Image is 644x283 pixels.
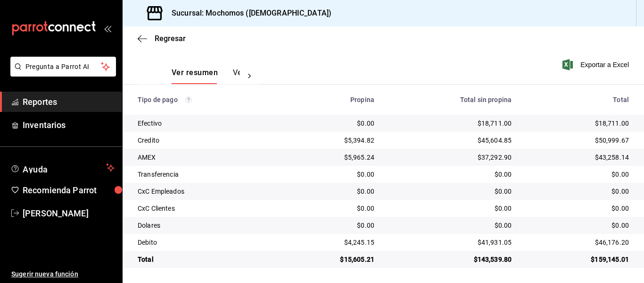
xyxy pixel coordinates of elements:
div: Transferencia [138,170,273,179]
span: Ayuda [23,162,102,173]
div: $0.00 [288,204,374,213]
div: $37,292.90 [389,153,512,162]
div: $43,258.14 [527,153,629,162]
div: $159,145.01 [527,255,629,264]
div: $143,539.80 [389,255,512,264]
svg: Los pagos realizados con Pay y otras terminales son montos brutos. [185,96,192,103]
div: $0.00 [389,221,512,230]
span: Inventarios [23,119,115,131]
div: $46,176.20 [527,238,629,247]
div: $0.00 [527,204,629,213]
span: Recomienda Parrot [23,184,115,197]
div: $0.00 [389,187,512,196]
span: Regresar [155,34,186,43]
span: Sugerir nueva función [11,269,115,279]
span: [PERSON_NAME] [23,207,115,220]
div: $18,711.00 [389,119,512,128]
div: Tipo de pago [138,96,273,103]
div: Propina [288,96,374,103]
div: $0.00 [389,204,512,213]
h3: Sucursal: Mochomos ([DEMOGRAPHIC_DATA]) [164,8,331,19]
div: $0.00 [527,221,629,230]
div: $5,394.82 [288,136,374,145]
div: Dolares [138,221,273,230]
div: $41,931.05 [389,238,512,247]
div: Total sin propina [389,96,512,103]
div: Credito [138,136,273,145]
div: AMEX [138,153,273,162]
button: open_drawer_menu [104,25,111,32]
div: CxC Clientes [138,204,273,213]
button: Ver pagos [233,68,268,84]
div: $4,245.15 [288,238,374,247]
button: Regresar [138,34,186,43]
button: Exportar a Excel [564,59,629,70]
div: $0.00 [527,187,629,196]
div: navigation tabs [172,68,240,84]
div: $0.00 [527,170,629,179]
button: Ver resumen [172,68,218,84]
div: $0.00 [288,170,374,179]
span: Pregunta a Parrot AI [25,62,101,72]
div: $0.00 [288,221,374,230]
div: $50,999.67 [527,136,629,145]
div: $45,604.85 [389,136,512,145]
div: CxC Empleados [138,187,273,196]
div: $15,605.21 [288,255,374,264]
div: Total [138,255,273,264]
div: $0.00 [288,119,374,128]
div: Efectivo [138,119,273,128]
div: $5,965.24 [288,153,374,162]
button: Pregunta a Parrot AI [10,57,116,77]
div: Debito [138,238,273,247]
div: $0.00 [288,187,374,196]
span: Reportes [23,95,115,108]
div: Total [527,96,629,103]
a: Pregunta a Parrot AI [7,69,116,78]
div: $0.00 [389,170,512,179]
div: $18,711.00 [527,119,629,128]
